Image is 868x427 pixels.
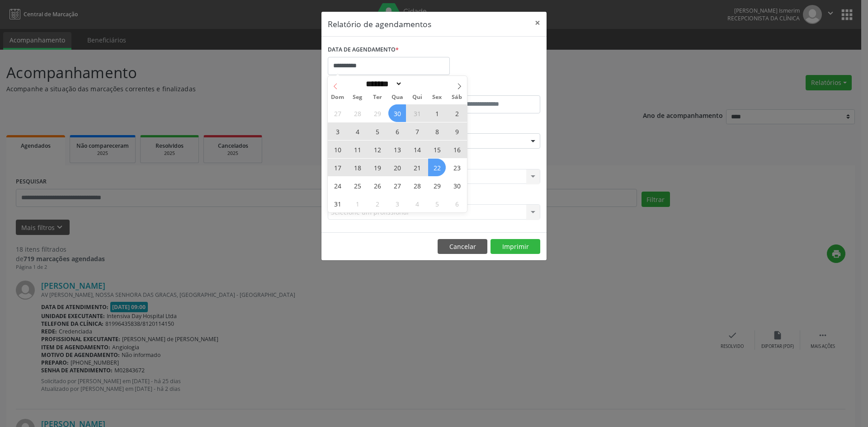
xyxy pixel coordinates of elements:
label: DATA DE AGENDAMENTO [328,43,399,57]
span: Agosto 21, 2025 [408,159,426,176]
span: Agosto 4, 2025 [349,122,366,140]
span: Julho 27, 2025 [329,104,346,122]
span: Agosto 12, 2025 [368,141,386,158]
span: Agosto 16, 2025 [448,141,466,158]
span: Agosto 3, 2025 [329,122,346,140]
span: Agosto 13, 2025 [388,141,406,158]
span: Agosto 15, 2025 [428,141,446,158]
span: Setembro 5, 2025 [428,195,446,212]
span: Agosto 19, 2025 [368,159,386,176]
button: Cancelar [438,239,487,254]
span: Agosto 10, 2025 [329,141,346,158]
h5: Relatório de agendamentos [328,18,431,30]
span: Agosto 31, 2025 [329,195,346,212]
span: Agosto 22, 2025 [428,159,446,176]
span: Agosto 25, 2025 [349,177,366,194]
span: Julho 28, 2025 [349,104,366,122]
span: Agosto 6, 2025 [388,122,406,140]
span: Julho 30, 2025 [388,104,406,122]
span: Setembro 6, 2025 [448,195,466,212]
span: Sáb [447,94,467,100]
span: Seg [348,94,368,100]
span: Agosto 20, 2025 [388,159,406,176]
span: Setembro 4, 2025 [408,195,426,212]
span: Agosto 24, 2025 [329,177,346,194]
span: Agosto 26, 2025 [368,177,386,194]
button: Imprimir [491,239,540,254]
span: Agosto 17, 2025 [329,159,346,176]
span: Agosto 29, 2025 [428,177,446,194]
span: Dom [328,94,348,100]
span: Agosto 14, 2025 [408,141,426,158]
span: Agosto 30, 2025 [448,177,466,194]
span: Agosto 2, 2025 [448,104,466,122]
span: Qua [387,94,407,100]
input: Year [402,79,432,89]
span: Sex [427,94,447,100]
button: Close [528,12,547,34]
label: ATÉ [436,81,540,95]
span: Qui [407,94,427,100]
span: Setembro 1, 2025 [349,195,366,212]
span: Agosto 5, 2025 [368,122,386,140]
span: Setembro 2, 2025 [368,195,386,212]
span: Agosto 23, 2025 [448,159,466,176]
span: Agosto 9, 2025 [448,122,466,140]
span: Setembro 3, 2025 [388,195,406,212]
span: Agosto 1, 2025 [428,104,446,122]
span: Agosto 11, 2025 [349,141,366,158]
select: Month [363,79,402,89]
span: Julho 31, 2025 [408,104,426,122]
span: Julho 29, 2025 [368,104,386,122]
span: Agosto 8, 2025 [428,122,446,140]
span: Agosto 28, 2025 [408,177,426,194]
span: Ter [368,94,387,100]
span: Agosto 27, 2025 [388,177,406,194]
span: Agosto 7, 2025 [408,122,426,140]
span: Agosto 18, 2025 [349,159,366,176]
